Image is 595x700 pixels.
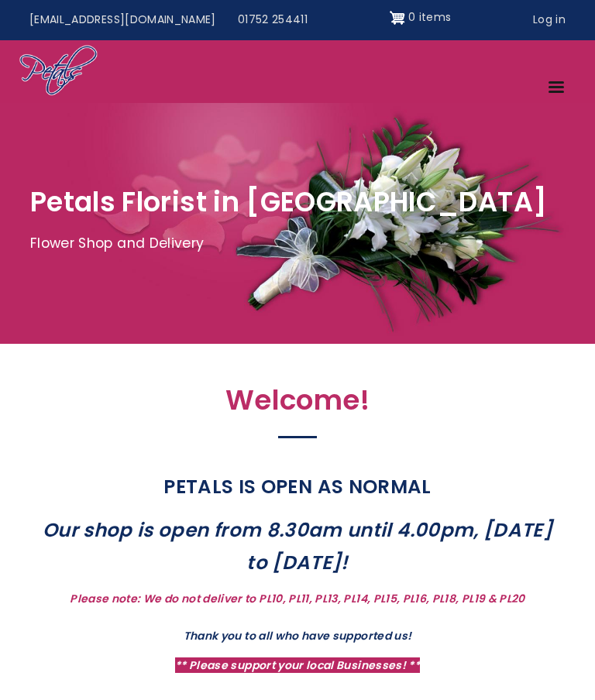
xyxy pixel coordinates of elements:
[19,44,98,98] img: Home
[184,628,412,643] strong: Thank you to all who have supported us!
[163,473,431,500] strong: PETALS IS OPEN AS NORMAL
[390,5,405,30] img: Shopping cart
[175,657,420,673] strong: ** Please support your local Businesses! **
[30,183,547,221] span: Petals Florist in [GEOGRAPHIC_DATA]
[522,5,576,35] a: Log in
[227,5,318,35] a: 01752 254411
[70,591,524,606] strong: Please note: We do not deliver to PL10, PL11, PL13, PL14, PL15, PL16, PL18, PL19 & PL20
[43,516,552,576] strong: Our shop is open from 8.30am until 4.00pm, [DATE] to [DATE]!
[30,384,565,425] h2: Welcome!
[19,5,227,35] a: [EMAIL_ADDRESS][DOMAIN_NAME]
[30,232,565,256] p: Flower Shop and Delivery
[408,9,451,25] span: 0 items
[390,5,452,30] a: Shopping cart 0 items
